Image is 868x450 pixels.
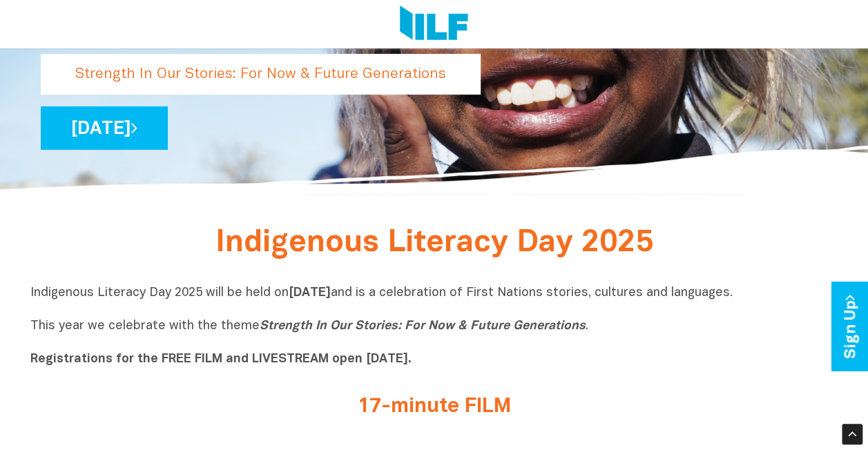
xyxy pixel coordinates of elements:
img: Logo [400,6,468,43]
div: Scroll Back to Top [842,424,862,444]
i: Strength In Our Stories: For Now & Future Generations [260,320,586,332]
b: Registrations for the FREE FILM and LIVESTREAM open [DATE]. [30,353,412,365]
span: Indigenous Literacy Day 2025 [215,229,653,257]
p: Strength In Our Stories: For Now & Future Generations [41,54,481,95]
p: Indigenous Literacy Day 2025 will be held on and is a celebration of First Nations stories, cultu... [30,285,838,368]
h2: 17-minute FILM [175,395,693,418]
b: [DATE] [289,287,331,299]
a: [DATE] [41,106,168,150]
